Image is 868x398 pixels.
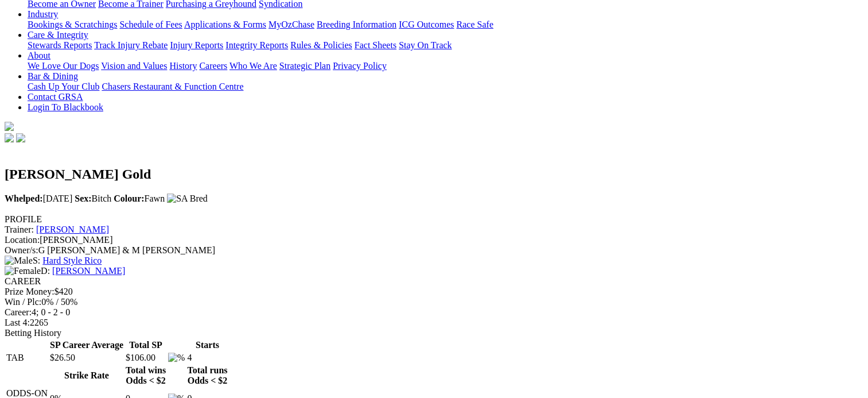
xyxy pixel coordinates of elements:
[169,61,197,71] a: History
[28,30,88,40] a: Care & Integrity
[5,276,863,287] div: CAREER
[6,352,48,364] td: TAB
[16,133,25,142] img: twitter.svg
[5,194,72,203] span: [DATE]
[28,20,863,30] div: Industry
[28,82,863,92] div: Bar & Dining
[5,307,32,317] span: Career:
[290,40,352,50] a: Rules & Policies
[199,61,227,71] a: Careers
[186,352,228,364] td: 4
[28,71,78,81] a: Bar & Dining
[125,352,166,364] td: $106.00
[5,235,863,245] div: [PERSON_NAME]
[5,122,14,131] img: logo-grsa-white.png
[5,328,863,338] div: Betting History
[229,61,277,71] a: Who We Are
[5,297,863,307] div: 0% / 50%
[52,266,125,276] a: [PERSON_NAME]
[114,194,144,203] b: Colour:
[5,245,38,255] span: Owner/s:
[355,40,396,50] a: Fact Sheets
[5,245,863,256] div: G [PERSON_NAME] & M [PERSON_NAME]
[399,20,454,29] a: ICG Outcomes
[5,266,50,276] span: D:
[5,318,30,327] span: Last 4:
[333,61,387,71] a: Privacy Policy
[28,61,99,71] a: We Love Our Dogs
[225,40,288,50] a: Integrity Reports
[5,235,40,245] span: Location:
[119,20,182,29] a: Schedule of Fees
[186,339,228,351] th: Starts
[49,352,124,364] td: $26.50
[167,194,208,204] img: SA Bred
[279,61,330,71] a: Strategic Plan
[168,353,185,363] img: %
[5,256,40,265] span: S:
[28,51,50,60] a: About
[75,194,91,203] b: Sex:
[49,339,124,351] th: SP Career Average
[49,365,124,387] th: Strike Rate
[42,256,102,265] a: Hard Style Rico
[94,40,168,50] a: Track Injury Rebate
[101,61,167,71] a: Vision and Values
[75,194,111,203] span: Bitch
[5,287,55,296] span: Prize Money:
[5,225,34,234] span: Trainer:
[5,287,863,297] div: $420
[28,40,92,50] a: Stewards Reports
[28,102,103,112] a: Login To Blackbook
[28,20,117,29] a: Bookings & Scratchings
[28,92,83,102] a: Contact GRSA
[125,365,166,387] th: Total wins Odds < $2
[5,297,41,307] span: Win / Plc:
[268,20,314,29] a: MyOzChase
[28,82,99,91] a: Cash Up Your Club
[170,40,223,50] a: Injury Reports
[114,194,165,203] span: Fawn
[184,20,266,29] a: Applications & Forms
[5,167,863,182] h2: [PERSON_NAME] Gold
[399,40,451,50] a: Stay On Track
[28,61,863,71] div: About
[5,133,14,142] img: facebook.svg
[5,256,33,266] img: Male
[186,365,228,387] th: Total runs Odds < $2
[5,194,43,203] b: Whelped:
[28,9,58,19] a: Industry
[5,266,41,276] img: Female
[456,20,493,29] a: Race Safe
[5,307,863,318] div: 4; 0 - 2 - 0
[125,339,166,351] th: Total SP
[5,318,863,328] div: 2265
[102,82,243,91] a: Chasers Restaurant & Function Centre
[36,225,109,234] a: [PERSON_NAME]
[28,40,863,51] div: Care & Integrity
[317,20,396,29] a: Breeding Information
[5,214,863,225] div: PROFILE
